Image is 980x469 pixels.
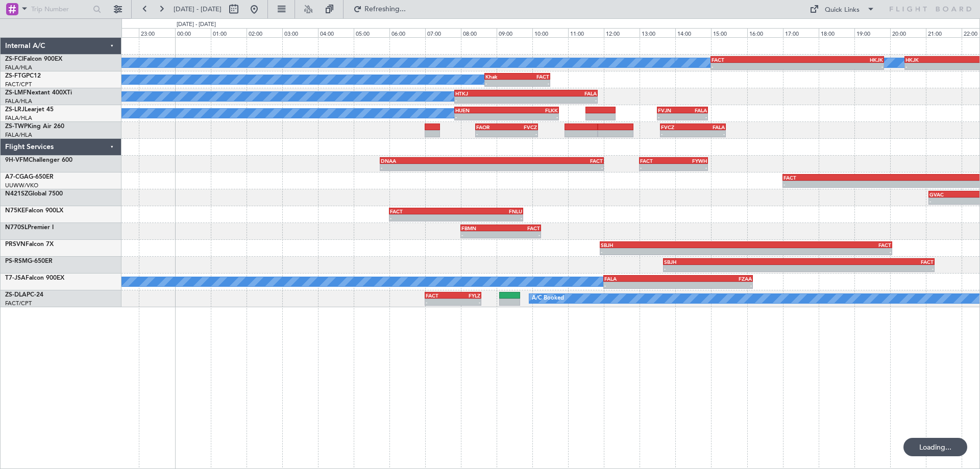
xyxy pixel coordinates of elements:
[604,282,678,288] div: -
[5,208,63,214] a: N75KEFalcon 900LX
[31,2,90,17] input: Trip Number
[5,157,29,163] span: 9H-VFM
[5,292,43,298] a: ZS-DLAPC-24
[5,114,32,122] a: FALA/HLA
[461,28,497,37] div: 08:00
[640,164,673,170] div: -
[854,28,890,37] div: 19:00
[5,174,29,180] span: A7-CGA
[5,73,41,79] a: ZS-FTGPC12
[5,107,54,113] a: ZS-LRJLearjet 45
[5,275,64,281] a: T7-JSAFalcon 900EX
[5,124,64,130] a: ZS-TWPKing Air 260
[532,28,568,37] div: 10:00
[453,299,481,305] div: -
[389,28,425,37] div: 06:00
[693,124,725,130] div: FALA
[661,131,693,137] div: -
[426,292,453,299] div: FACT
[507,131,537,137] div: -
[139,28,175,37] div: 23:00
[517,80,549,86] div: -
[926,28,962,37] div: 21:00
[426,299,453,305] div: -
[5,90,72,96] a: ZS-LMFNextant 400XTi
[476,124,507,130] div: FAOR
[890,28,926,37] div: 20:00
[5,258,53,264] a: PS-RSMG-650ER
[5,64,32,71] a: FALA/HLA
[5,208,25,214] span: N75KE
[501,232,540,238] div: -
[390,215,456,221] div: -
[5,124,28,130] span: ZS-TWP
[783,28,819,37] div: 17:00
[799,265,934,271] div: -
[682,107,707,113] div: FALA
[678,282,751,288] div: -
[5,241,26,248] span: PRSVN
[746,249,891,255] div: -
[712,57,797,63] div: FACT
[5,157,72,163] a: 9H-VFMChallenger 600
[456,208,522,214] div: FNLU
[485,80,517,86] div: -
[5,131,32,139] a: FALA/HLA
[601,249,746,255] div: -
[819,28,854,37] div: 18:00
[825,5,860,15] div: Quick Links
[501,225,540,231] div: FACT
[5,81,32,88] a: FACT/CPT
[175,28,211,37] div: 00:00
[455,114,506,120] div: -
[381,158,492,164] div: DNAA
[381,164,492,170] div: -
[804,1,880,17] button: Quick Links
[247,28,282,37] div: 02:00
[664,265,799,271] div: -
[5,182,38,189] a: UUWW/VKO
[640,28,675,37] div: 13:00
[604,276,678,282] div: FALA
[453,292,481,299] div: FYLZ
[674,164,707,170] div: -
[5,300,32,307] a: FACT/CPT
[318,28,354,37] div: 04:00
[711,28,747,37] div: 15:00
[678,276,751,282] div: FZAA
[507,114,558,120] div: -
[364,6,407,13] span: Refreshing...
[5,174,54,180] a: A7-CGAG-650ER
[693,131,725,137] div: -
[658,107,682,113] div: FVJN
[905,57,974,63] div: HKJK
[211,28,247,37] div: 01:00
[799,259,934,265] div: FACT
[526,90,597,96] div: FALA
[5,73,26,79] span: ZS-FTG
[746,242,891,248] div: FACT
[455,107,506,113] div: HUEN
[354,28,389,37] div: 05:00
[712,63,797,69] div: -
[905,63,974,69] div: -
[390,208,456,214] div: FACT
[461,232,501,238] div: -
[5,56,62,62] a: ZS-FCIFalcon 900EX
[517,73,549,80] div: FACT
[675,28,711,37] div: 14:00
[526,97,597,103] div: -
[492,164,603,170] div: -
[664,259,799,265] div: SBJH
[682,114,707,120] div: -
[507,107,558,113] div: FLKK
[604,28,640,37] div: 12:00
[5,56,23,62] span: ZS-FCI
[455,90,526,96] div: HTKJ
[640,158,673,164] div: FACT
[5,97,32,105] a: FALA/HLA
[797,57,883,63] div: HKJK
[532,291,564,306] div: A/C Booked
[349,1,410,17] button: Refreshing...
[5,292,27,298] span: ZS-DLA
